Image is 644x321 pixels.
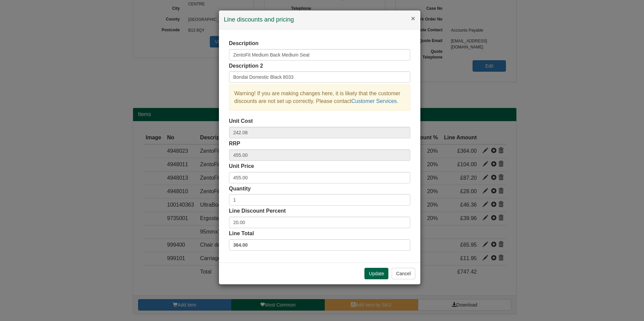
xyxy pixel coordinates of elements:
label: Unit Cost [229,117,253,125]
button: × [411,15,415,22]
button: Cancel [392,268,415,279]
label: Quantity [229,185,251,193]
label: 364.00 [229,239,410,251]
div: Warning! If you are making changes here, it is likely that the customer discounts are not set up ... [229,84,410,111]
h4: Line discounts and pricing [224,15,415,24]
a: Customer Services [351,98,397,104]
label: Line Discount Percent [229,207,286,215]
label: Unit Price [229,163,254,170]
label: Description 2 [229,62,263,70]
button: Update [364,268,388,279]
label: Line Total [229,230,254,238]
label: Description [229,40,259,47]
label: RRP [229,140,240,148]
